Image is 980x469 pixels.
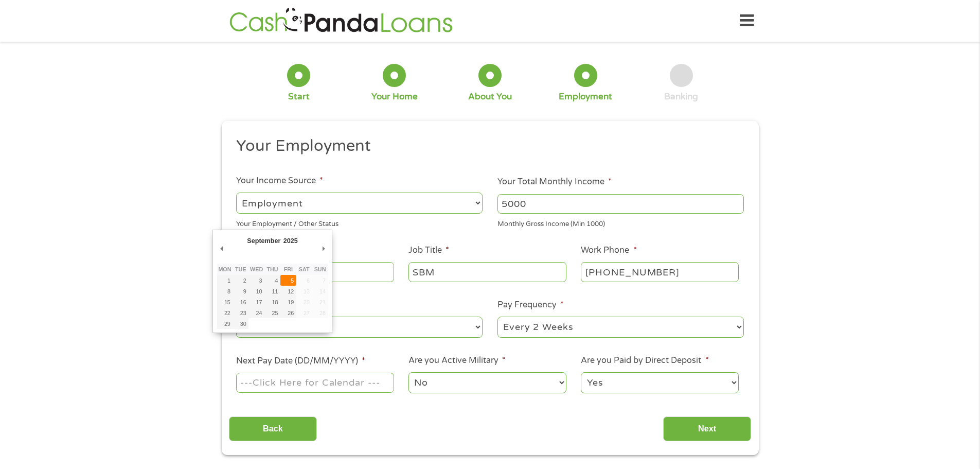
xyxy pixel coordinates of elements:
[280,297,296,307] button: 19
[217,241,226,255] button: Previous Month
[319,241,328,255] button: Next Month
[233,286,248,297] button: 9
[264,297,280,307] button: 18
[236,216,483,230] div: Your Employment / Other Status
[217,275,233,286] button: 1
[264,286,280,297] button: 11
[233,297,248,307] button: 16
[233,275,248,286] button: 2
[282,234,299,248] div: 2025
[233,318,248,329] button: 30
[581,245,636,256] label: Work Phone
[314,266,326,272] abbr: Sunday
[248,286,264,297] button: 10
[280,307,296,318] button: 26
[408,262,566,282] input: Cashier
[299,266,310,272] abbr: Saturday
[581,355,708,366] label: Are you Paid by Direct Deposit
[581,262,738,282] input: (231) 754-4010
[664,91,698,102] div: Banking
[264,307,280,318] button: 25
[284,266,293,272] abbr: Friday
[280,275,296,286] button: 5
[217,297,233,307] button: 15
[229,416,317,442] input: Back
[497,194,744,214] input: 1800
[497,177,612,187] label: Your Total Monthly Income
[248,307,264,318] button: 24
[236,373,394,392] input: Use the arrow keys to pick a date
[236,176,323,186] label: Your Income Source
[371,91,418,102] div: Your Home
[288,91,310,102] div: Start
[559,91,612,102] div: Employment
[246,234,282,248] div: September
[236,356,365,367] label: Next Pay Date (DD/MM/YYYY)
[264,275,280,286] button: 4
[217,318,233,329] button: 29
[236,136,736,157] h2: Your Employment
[280,286,296,297] button: 12
[250,266,263,272] abbr: Wednesday
[226,6,456,36] img: GetLoanNow Logo
[266,266,278,272] abbr: Thursday
[497,216,744,230] div: Monthly Gross Income (Min 1000)
[408,355,506,366] label: Are you Active Military
[468,91,512,102] div: About You
[497,300,564,310] label: Pay Frequency
[233,307,248,318] button: 23
[218,266,231,272] abbr: Monday
[663,416,751,442] input: Next
[248,297,264,307] button: 17
[217,286,233,297] button: 8
[408,245,449,256] label: Job Title
[235,266,246,272] abbr: Tuesday
[248,275,264,286] button: 3
[217,307,233,318] button: 22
